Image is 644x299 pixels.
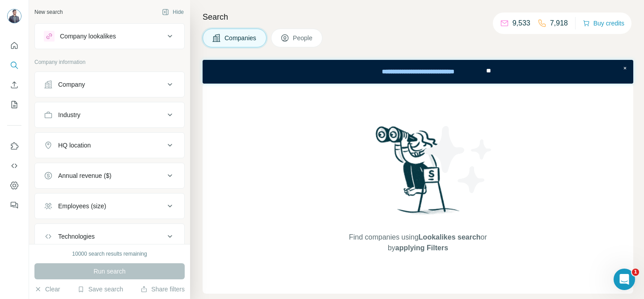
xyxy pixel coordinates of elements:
[7,138,21,154] button: Use Surfe on LinkedIn
[7,57,21,73] button: Search
[58,80,85,89] div: Company
[34,58,185,66] p: Company information
[372,124,465,223] img: Surfe Illustration - Woman searching with binoculars
[72,250,147,258] div: 10000 search results remaining
[225,34,257,42] span: Companies
[58,141,91,150] div: HQ location
[58,110,80,119] div: Industry
[156,5,190,19] button: Hide
[77,285,123,294] button: Save search
[583,17,624,29] button: Buy credits
[7,77,21,93] button: Enrich CSV
[395,244,448,252] span: applying Filters
[614,269,635,290] iframe: Intercom live chat
[7,97,21,113] button: My lists
[58,232,95,241] div: Technologies
[34,285,60,294] button: Clear
[35,226,184,247] button: Technologies
[140,285,185,294] button: Share filters
[550,18,568,29] p: 7,918
[632,269,639,276] span: 1
[7,38,21,54] button: Quick start
[58,171,111,180] div: Annual revenue ($)
[7,197,21,213] button: Feedback
[34,8,63,16] div: New search
[60,32,116,41] div: Company lookalikes
[513,18,530,29] p: 9,533
[293,34,314,42] span: People
[7,9,21,23] img: Avatar
[35,25,184,47] button: Company lookalikes
[418,119,499,200] img: Surfe Illustration - Stars
[203,60,633,84] iframe: Banner
[346,232,489,253] span: Find companies using or by
[35,165,184,186] button: Annual revenue ($)
[203,11,633,23] h4: Search
[35,104,184,126] button: Industry
[35,74,184,95] button: Company
[7,177,21,194] button: Dashboard
[35,135,184,156] button: HQ location
[7,158,21,174] button: Use Surfe API
[419,233,481,241] span: Lookalikes search
[35,195,184,217] button: Employees (size)
[58,202,106,211] div: Employees (size)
